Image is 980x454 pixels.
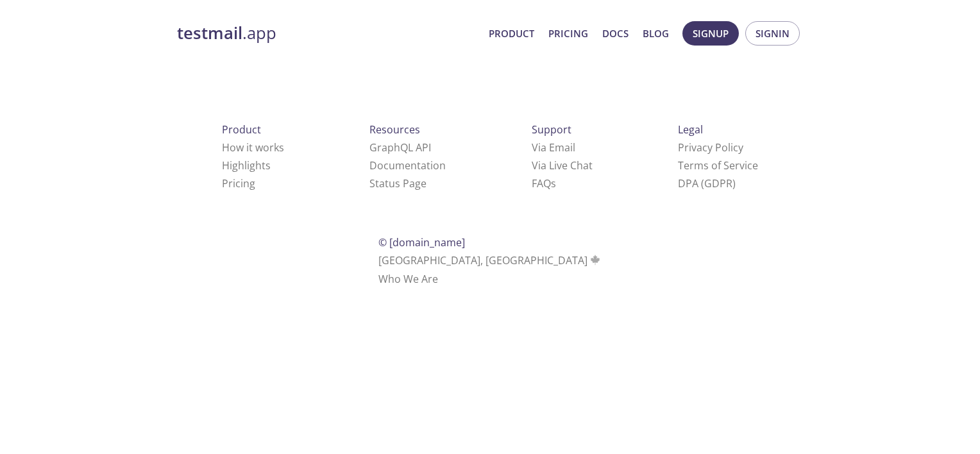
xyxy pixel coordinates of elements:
a: DPA (GDPR) [678,176,736,190]
a: Docs [602,25,629,42]
a: Highlights [222,158,271,172]
a: Privacy Policy [678,140,743,155]
span: s [551,176,556,190]
strong: testmail [177,22,242,44]
a: GraphQL API [369,140,431,155]
a: Status Page [369,176,427,190]
a: Pricing [222,176,255,190]
a: Via Live Chat [532,158,593,172]
span: Signin [756,25,790,42]
a: Pricing [548,25,588,42]
a: Documentation [369,158,446,172]
span: Support [532,122,571,137]
a: Who We Are [378,272,438,286]
button: Signup [682,21,739,46]
span: Product [222,122,261,137]
span: © [DOMAIN_NAME] [378,235,465,249]
a: testmail.app [177,22,478,44]
a: How it works [222,140,284,155]
a: Via Email [532,140,575,155]
a: Terms of Service [678,158,758,172]
span: Resources [369,122,420,137]
a: FAQ [532,176,556,190]
button: Signin [745,21,800,46]
a: Blog [643,25,669,42]
span: Legal [678,122,703,137]
span: [GEOGRAPHIC_DATA], [GEOGRAPHIC_DATA] [378,253,602,267]
span: Signup [693,25,729,42]
a: Product [489,25,534,42]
